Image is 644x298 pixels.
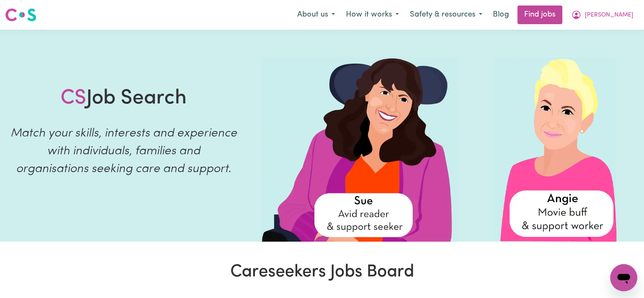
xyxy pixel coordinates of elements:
[292,6,340,24] button: About us
[517,6,562,24] a: Find jobs
[610,264,637,291] iframe: Button to launch messaging window
[10,125,237,178] p: Match your skills, interests and experience with individuals, families and organisations seeking ...
[5,7,36,22] img: Careseekers logo
[5,5,36,25] a: Careseekers logo
[61,88,86,109] span: CS
[488,6,514,24] a: Blog
[585,11,633,20] span: [PERSON_NAME]
[340,6,404,24] button: How it works
[61,86,187,111] h1: Job Search
[404,6,488,24] button: Safety & resources
[566,6,639,24] button: My Account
